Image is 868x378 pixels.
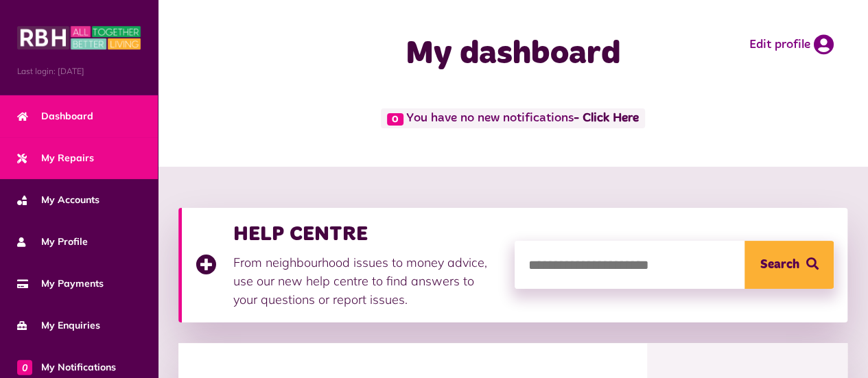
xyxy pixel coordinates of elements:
button: Search [744,241,834,289]
span: Last login: [DATE] [17,65,141,78]
span: My Repairs [17,151,94,165]
h3: HELP CENTRE [233,222,501,246]
span: You have no new notifications [381,108,645,128]
span: My Notifications [17,360,116,375]
img: MyRBH [17,24,141,51]
span: 0 [17,359,32,375]
span: My Enquiries [17,318,100,333]
a: - Click Here [574,113,639,125]
span: My Profile [17,235,88,249]
span: Search [760,241,799,289]
a: Edit profile [749,34,834,55]
span: My Payments [17,276,104,291]
p: From neighbourhood issues to money advice, use our new help centre to find answers to your questi... [233,253,501,309]
span: 0 [387,113,403,126]
span: My Accounts [17,193,99,207]
h1: My dashboard [349,34,677,74]
span: Dashboard [17,109,93,123]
